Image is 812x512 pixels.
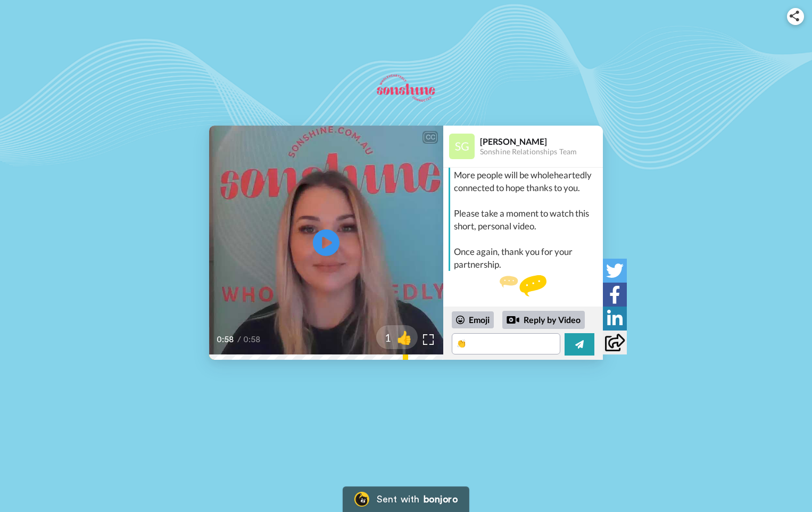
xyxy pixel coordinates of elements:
button: 1👍 [376,325,418,349]
div: Sonshine Relationships Team [480,147,602,156]
div: CC [424,132,437,143]
img: Sonshine logo [369,67,442,110]
div: Hi [PERSON_NAME] and [PERSON_NAME], Thank you for your incredible generosity in partnering with [... [454,67,600,271]
textarea: 👏 [452,333,560,354]
img: Profile Image [449,134,475,159]
div: Send [PERSON_NAME] a reply. [443,275,603,314]
div: Reply by Video [502,311,585,329]
span: 1 [376,330,391,345]
div: Reply by Video [507,313,519,326]
span: / [237,333,241,346]
div: Emoji [452,311,494,328]
img: message.svg [500,275,546,296]
span: 0:58 [217,333,235,346]
div: [PERSON_NAME] [480,136,602,146]
img: ic_share.svg [790,11,799,21]
span: 0:58 [243,333,262,346]
span: 👍 [391,329,418,346]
